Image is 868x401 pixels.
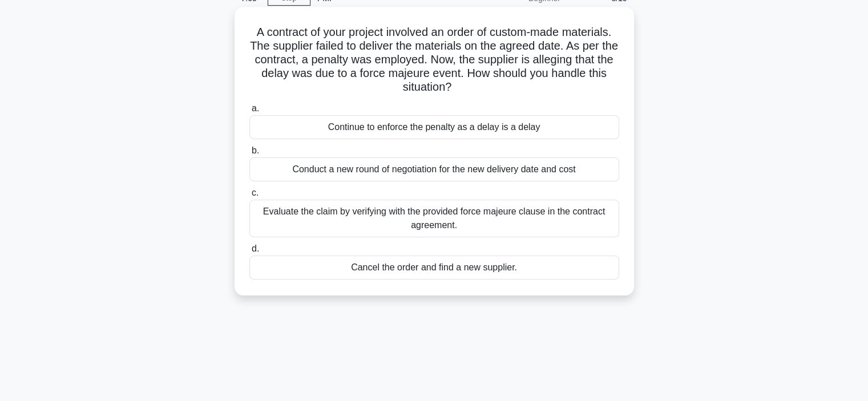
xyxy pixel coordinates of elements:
div: Evaluate the claim by verifying with the provided force majeure clause in the contract agreement. [249,200,619,237]
span: d. [252,244,259,253]
span: a. [252,103,259,113]
h5: A contract of your project involved an order of custom-made materials. The supplier failed to del... [248,25,620,95]
div: Continue to enforce the penalty as a delay is a delay [249,115,619,139]
div: Cancel the order and find a new supplier. [249,256,619,280]
span: c. [252,188,259,197]
div: Conduct a new round of negotiation for the new delivery date and cost [249,157,619,181]
span: b. [252,145,259,155]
